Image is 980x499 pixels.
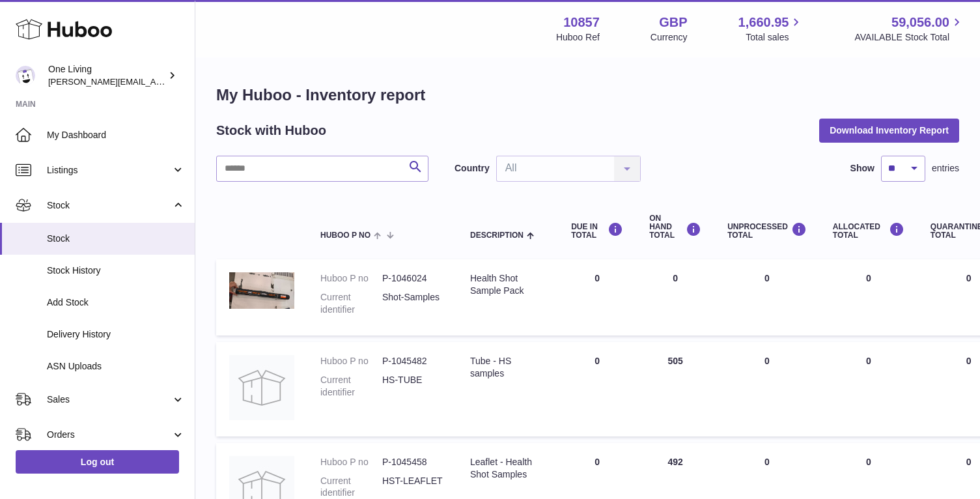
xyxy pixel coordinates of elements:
[320,272,382,285] dt: Huboo P no
[47,360,185,373] span: ASN Uploads
[636,259,714,335] td: 0
[470,456,545,481] div: Leaflet - Health Shot Samples
[820,259,917,335] td: 0
[850,162,875,175] label: Show
[16,450,179,474] a: Log out
[966,457,972,467] span: 0
[320,355,382,367] dt: Huboo P no
[571,222,623,240] div: DUE IN TOTAL
[738,14,804,44] a: 1,660.95 Total sales
[382,355,444,367] dd: P-1045482
[891,14,949,31] span: 59,056.00
[229,272,294,309] img: product image
[47,129,185,141] span: My Dashboard
[216,85,959,106] h1: My Huboo - Inventory report
[48,76,261,87] span: [PERSON_NAME][EMAIL_ADDRESS][DOMAIN_NAME]
[320,291,382,316] dt: Current identifier
[820,342,917,436] td: 0
[659,14,687,31] strong: GBP
[47,393,171,406] span: Sales
[819,119,959,142] button: Download Inventory Report
[47,296,185,309] span: Add Stock
[746,31,804,44] span: Total sales
[455,162,490,175] label: Country
[320,231,371,240] span: Huboo P no
[47,199,171,212] span: Stock
[636,342,714,436] td: 505
[649,214,701,240] div: ON HAND Total
[382,374,444,399] dd: HS-TUBE
[556,31,600,44] div: Huboo Ref
[470,355,545,380] div: Tube - HS samples
[833,222,904,240] div: ALLOCATED Total
[320,456,382,468] dt: Huboo P no
[16,66,35,85] img: Jessica@oneliving.com
[216,122,326,139] h2: Stock with Huboo
[932,162,959,175] span: entries
[229,355,294,420] img: product image
[470,231,524,240] span: Description
[966,356,972,366] span: 0
[727,222,807,240] div: UNPROCESSED Total
[558,259,636,335] td: 0
[382,456,444,468] dd: P-1045458
[966,273,972,283] span: 0
[48,63,165,88] div: One Living
[563,14,600,31] strong: 10857
[738,14,789,31] span: 1,660.95
[47,328,185,341] span: Delivery History
[558,342,636,436] td: 0
[320,374,382,399] dt: Current identifier
[382,291,444,316] dd: Shot-Samples
[47,264,185,277] span: Stock History
[47,233,185,245] span: Stock
[470,272,545,297] div: Health Shot Sample Pack
[854,31,964,44] span: AVAILABLE Stock Total
[382,272,444,285] dd: P-1046024
[47,429,171,441] span: Orders
[47,164,171,177] span: Listings
[651,31,688,44] div: Currency
[714,259,820,335] td: 0
[714,342,820,436] td: 0
[854,14,964,44] a: 59,056.00 AVAILABLE Stock Total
